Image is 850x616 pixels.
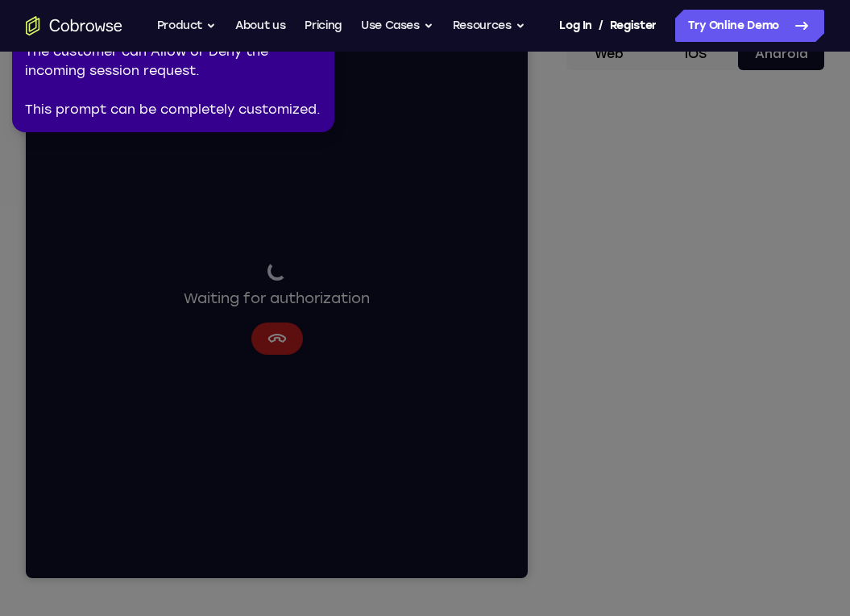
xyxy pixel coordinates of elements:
[599,16,603,35] span: /
[305,10,342,42] a: Pricing
[235,10,285,42] a: About us
[559,10,591,42] a: Log In
[26,16,122,35] a: Go to the home page
[226,285,277,317] button: Cancel
[25,42,321,119] div: The customer can Allow or Deny the incoming session request. This prompt can be completely custom...
[675,10,824,42] a: Try Online Demo
[610,10,657,42] a: Register
[158,223,344,272] div: Waiting for authorization
[453,10,525,42] button: Resources
[157,10,217,42] button: Product
[361,10,433,42] button: Use Cases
